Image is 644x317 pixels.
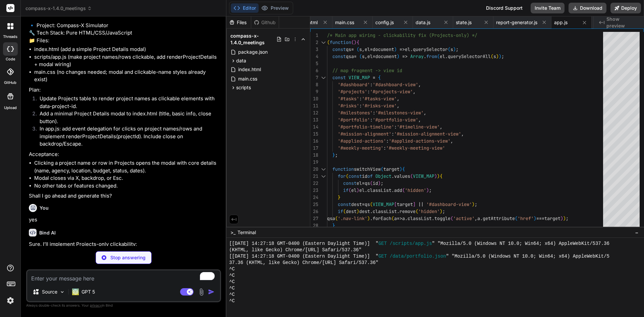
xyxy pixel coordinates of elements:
span: '#portfolio-view' [373,117,418,123]
span: s [362,53,365,59]
span: switchView [354,166,381,172]
span: querySelector [413,46,448,52]
div: 12 [310,109,318,116]
span: ) [453,46,456,52]
label: threads [3,34,17,40]
li: main.css (no changes needed; modal and clickable-name styles already exist) [34,68,220,84]
span: . [370,215,373,221]
span: main.css [237,75,258,83]
span: { [440,173,442,179]
span: Object [375,173,391,179]
li: scripts/app.js (make project names/rows clickable, add renderProjectDetails + modal wiring) [34,53,220,68]
span: /scripts/app.js [390,241,432,247]
li: No other tabs or features changed. [34,182,220,190]
div: 7 [310,74,318,81]
span: el [359,187,365,193]
span: , [418,82,421,88]
span: . [410,46,413,52]
span: = [373,74,375,81]
span: add [394,187,402,193]
li: Update Projects table to render project names as clickable elements with data-project-id. [34,95,220,110]
span: ) [472,201,475,207]
span: 'active' [453,215,475,221]
li: Add a minimal Project Details modal to index.html (title, basic info, close button). [34,110,220,125]
span: => [402,53,408,59]
span: ( [515,215,518,221]
span: state.js [456,19,472,26]
span: . [424,53,426,59]
span: const [348,173,362,179]
span: = [362,180,365,186]
span: = [373,53,375,59]
span: ) [378,180,381,186]
span: classList [408,215,432,221]
span: ( [348,187,351,193]
li: index.html (add a simple Project Details modal) [34,46,220,53]
span: ( [437,53,440,59]
span: const [332,53,346,59]
div: 13 [310,116,318,123]
label: code [6,56,15,62]
span: . [480,215,483,221]
span: document [373,46,394,52]
span: " "Mozilla/5.0 (Windows NT 10.0; Win64; x64) AppleWebKit/537.36 [432,241,609,247]
button: − [634,227,640,238]
div: 9 [310,88,318,95]
span: '#projects' [338,89,367,95]
span: '#tasks' [338,96,359,102]
div: 10 [310,95,318,102]
span: '#tasks-view' [362,96,397,102]
span: ( [410,173,413,179]
span: >_ [230,229,235,236]
span: ( [351,39,354,45]
div: 6 [310,67,318,74]
span: , [365,53,367,59]
span: ( [370,201,373,207]
span: qs [346,46,351,52]
span: , [397,103,399,109]
span: . [391,187,394,193]
div: 26 [310,208,318,215]
span: /data/portfolio.json [390,253,446,260]
span: ; [475,201,477,207]
span: dest [351,201,362,207]
span: qsa [327,215,335,221]
span: ) [357,187,359,193]
span: 'hidden' [418,208,440,214]
span: '#milestones-view' [375,110,424,116]
span: id [373,180,378,186]
span: = [362,201,365,207]
span: , [413,89,416,95]
span: " "Mozilla/5.0 (Windows NT 10.0; Win64; x64) AppleWebKit/5 [446,253,609,260]
span: => [397,215,402,221]
p: 🔹 Project: Compass-X Simulator 🔧 Tech Stack: Pure HTML/CSS/JavaScript 📁 Files: [29,22,220,45]
span: ; [442,208,445,214]
p: Plan: [29,86,220,94]
span: el [440,53,445,59]
span: [[DATE] 14:27:18 GMT-0400 (Eastern Daylight Time)] " [229,253,378,260]
div: 19 [310,159,318,166]
span: '#projects-view' [370,89,413,95]
span: Array [410,53,424,59]
div: Github [251,19,279,26]
button: Invite Team [531,3,565,13]
span: 'hidden' [405,187,426,193]
span: s [493,53,496,59]
span: config.js [375,19,394,26]
span: , [424,110,426,116]
span: => [399,46,405,52]
span: a [402,215,405,221]
span: const [343,180,357,186]
span: values [394,173,410,179]
span: of [367,173,373,179]
span: ( [370,180,373,186]
span: target [383,166,399,172]
span: ( [346,173,348,179]
span: } [338,194,340,200]
span: = [351,46,354,52]
span: , [440,124,442,130]
span: querySelectorAll [448,53,491,59]
span: el [405,46,410,52]
span: ) [354,39,357,45]
span: el [365,46,370,52]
